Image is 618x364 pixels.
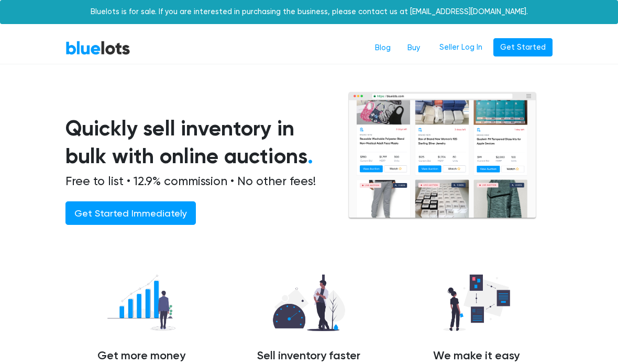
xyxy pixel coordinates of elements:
img: recover_more-49f15717009a7689fa30a53869d6e2571c06f7df1acb54a68b0676dd95821868.png [98,269,184,337]
a: Seller Log In [433,38,489,57]
h4: Get more money [65,349,217,363]
img: browserlots-effe8949e13f0ae0d7b59c7c387d2f9fb811154c3999f57e71a08a1b8b46c466.png [348,92,537,220]
a: Buy [399,38,428,58]
img: we_manage-77d26b14627abc54d025a00e9d5ddefd645ea4957b3cc0d2b85b0966dac19dae.png [435,269,518,337]
h1: Quickly sell inventory in bulk with online auctions [65,115,323,170]
a: Get Started Immediately [65,201,196,225]
h2: Free to list • 12.9% commission • No other fees! [65,174,323,189]
img: sell_faster-bd2504629311caa3513348c509a54ef7601065d855a39eafb26c6393f8aa8a46.png [264,269,354,337]
a: Blog [367,38,399,58]
h4: We make it easy [401,349,553,363]
a: BlueLots [65,40,130,55]
h4: Sell inventory faster [233,349,385,363]
a: Get Started [493,38,553,57]
span: . [307,143,313,169]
